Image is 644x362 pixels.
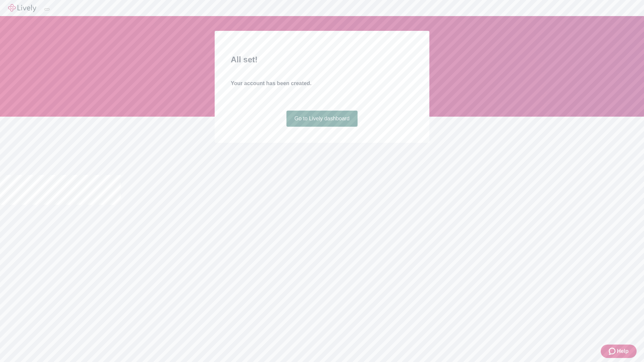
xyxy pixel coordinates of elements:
[44,8,50,10] button: Log out
[8,4,36,12] img: Lively
[609,347,617,355] svg: Zendesk support icon
[231,54,413,66] h2: All set!
[617,347,629,355] span: Help
[286,111,358,127] a: Go to Lively dashboard
[601,345,637,358] button: Zendesk support iconHelp
[231,79,413,87] h4: Your account has been created.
